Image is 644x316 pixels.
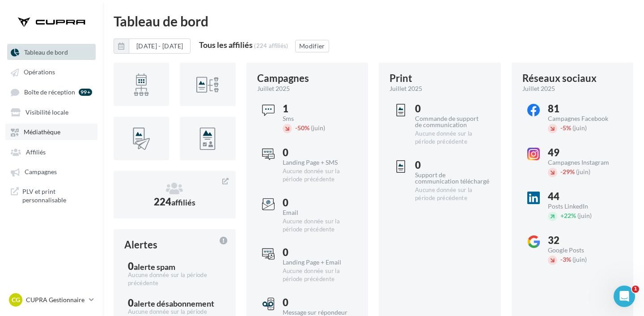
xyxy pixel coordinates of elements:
[25,168,57,176] span: Campagnes
[5,84,97,100] a: Boîte de réception 99+
[283,267,350,283] div: Aucune donnée sur la période précédente
[283,198,350,208] div: 0
[283,259,350,265] div: Landing Page + Email
[415,186,490,202] div: Aucune donnée sur la période précédente
[283,159,350,166] div: Landing Page + SMS
[283,104,350,114] div: 1
[295,40,329,52] button: Modifier
[548,148,615,158] div: 49
[283,115,350,122] div: Sms
[22,187,92,205] span: PLV et print personnalisable
[560,168,575,175] span: 29%
[560,168,563,175] span: -
[295,124,297,132] span: -
[128,271,221,287] div: Aucune donnée sur la période précédente
[129,38,191,54] button: [DATE] - [DATE]
[5,124,97,140] a: Médiathèque
[415,115,483,128] div: Commande de support de communication
[560,256,571,263] span: 3%
[199,41,253,49] div: Tous les affiliés
[572,124,587,132] span: (juin)
[24,128,60,136] span: Médiathèque
[415,130,483,146] div: Aucune donnée sur la période précédente
[548,104,615,114] div: 81
[7,291,96,308] a: CG CUPRA Gestionnaire
[257,84,290,93] span: juillet 2025
[560,212,576,219] span: 22%
[560,212,564,219] span: +
[577,212,592,219] span: (juin)
[25,108,68,116] span: Visibilité locale
[128,298,221,308] div: 0
[134,299,214,307] div: alerte désabonnement
[415,104,483,114] div: 0
[548,235,623,245] div: 32
[283,309,357,316] div: Message sur répondeur
[283,167,350,184] div: Aucune donnée sur la période précédente
[283,248,350,257] div: 0
[548,203,615,209] div: Posts LinkedIn
[311,124,325,132] span: (juin)
[283,298,357,307] div: 0
[5,64,97,80] a: Opérations
[114,38,191,54] button: [DATE] - [DATE]
[26,295,85,304] p: CUPRA Gestionnaire
[390,84,422,93] span: juillet 2025
[5,184,97,208] a: PLV et print personnalisable
[548,192,615,201] div: 44
[79,89,92,96] div: 99+
[632,286,639,293] span: 1
[283,209,350,216] div: Email
[415,160,490,170] div: 0
[283,148,350,158] div: 0
[114,14,633,28] div: Tableau de bord
[522,73,597,83] div: Réseaux sociaux
[522,84,555,93] span: juillet 2025
[548,247,623,253] div: Google Posts
[576,168,590,175] span: (juin)
[154,196,195,208] span: 224
[171,197,195,207] span: affiliés
[390,73,412,83] div: Print
[12,295,20,304] span: CG
[548,159,615,166] div: Campagnes Instagram
[572,256,587,263] span: (juin)
[5,144,97,160] a: Affiliés
[26,148,46,156] span: Affiliés
[5,104,97,120] a: Visibilité locale
[124,240,157,250] div: Alertes
[283,218,350,234] div: Aucune donnée sur la période précédente
[257,73,309,83] div: Campagnes
[24,88,75,96] span: Boîte de réception
[560,124,563,132] span: -
[548,115,615,122] div: Campagnes Facebook
[614,286,635,307] iframe: Intercom live chat
[560,124,571,132] span: 5%
[5,44,97,60] a: Tableau de bord
[5,163,97,179] a: Campagnes
[295,124,309,132] span: 50%
[24,48,68,56] span: Tableau de bord
[24,68,55,76] span: Opérations
[415,172,490,184] div: Support de communication téléchargé
[134,263,175,271] div: alerte spam
[254,42,288,49] div: (224 affiliés)
[128,261,221,271] div: 0
[560,256,563,263] span: -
